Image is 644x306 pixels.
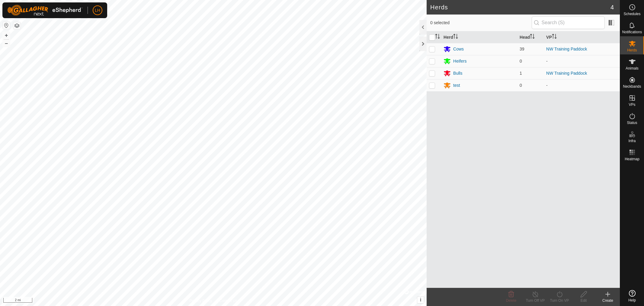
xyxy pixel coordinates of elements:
[532,16,605,29] input: Search (S)
[190,298,212,304] a: Privacy Policy
[430,4,610,11] h2: Herds
[520,71,522,76] span: 1
[453,58,466,64] div: Heifers
[544,55,620,67] td: -
[523,298,547,303] div: Turn Off VP
[627,121,637,125] span: Status
[417,297,424,303] button: i
[95,7,100,14] span: LH
[623,12,640,16] span: Schedules
[623,85,641,88] span: Neckbands
[7,5,83,16] img: Gallagher Logo
[546,47,587,51] a: NW Training Paddock
[628,298,636,302] span: Help
[453,35,458,40] p-sorticon: Activate to sort
[572,298,596,303] div: Edit
[547,298,572,303] div: Turn On VP
[625,157,639,161] span: Heatmap
[626,67,639,70] span: Animals
[453,70,462,76] div: Bulls
[627,48,637,52] span: Herds
[622,30,642,34] span: Notifications
[3,22,10,29] button: Reset Map
[517,31,544,43] th: Head
[441,31,517,43] th: Herd
[219,298,237,304] a: Contact Us
[435,35,440,40] p-sorticon: Activate to sort
[520,59,522,63] span: 0
[3,32,10,39] button: +
[546,71,587,76] a: NW Training Paddock
[530,35,535,40] p-sorticon: Activate to sort
[453,82,460,89] div: test
[610,3,614,12] span: 4
[430,20,532,26] span: 0 selected
[520,47,524,51] span: 39
[520,83,522,88] span: 0
[420,297,421,302] span: i
[629,103,635,106] span: VPs
[544,79,620,91] td: -
[620,288,644,304] a: Help
[506,298,517,303] span: Delete
[544,31,620,43] th: VP
[453,46,464,52] div: Cows
[3,40,10,47] button: –
[596,298,620,303] div: Create
[552,35,557,40] p-sorticon: Activate to sort
[13,22,21,29] button: Map Layers
[628,139,636,143] span: Infra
